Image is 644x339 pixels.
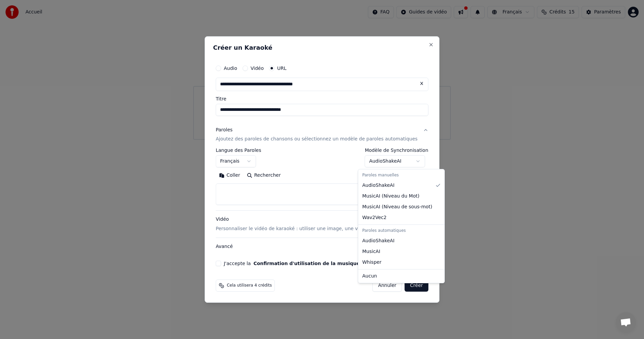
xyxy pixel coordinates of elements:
[362,214,386,221] span: Wav2Vec2
[362,204,432,210] span: MusicAI ( Niveau de sous-mot )
[362,259,381,266] span: Whisper
[362,182,394,189] span: AudioShakeAI
[362,238,394,244] span: AudioShakeAI
[362,193,419,200] span: MusicAI ( Niveau du Mot )
[360,226,443,236] div: Paroles automatiques
[362,273,377,280] span: Aucun
[360,171,443,180] div: Paroles manuelles
[362,248,380,255] span: MusicAI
